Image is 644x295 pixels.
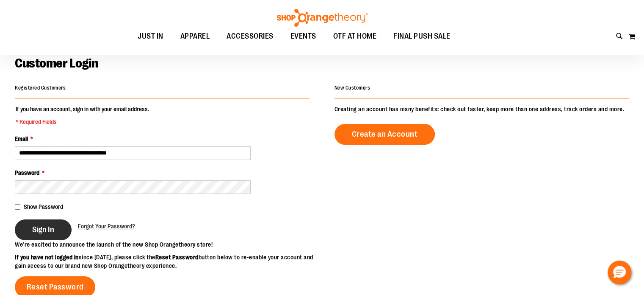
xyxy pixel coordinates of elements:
button: Hello, have a question? Let’s chat. [608,261,631,284]
a: Forgot Your Password? [78,222,135,230]
strong: Reset Password [155,254,199,261]
span: Reset Password [27,282,84,292]
a: APPAREL [172,27,218,46]
a: Create an Account [334,124,435,145]
p: We’re excited to announce the launch of the new Shop Orangetheory store! [15,240,322,249]
span: Sign In [32,225,54,234]
a: EVENTS [282,27,325,46]
span: ACCESSORIES [227,27,274,46]
span: JUST IN [138,27,163,46]
span: Create an Account [352,129,418,139]
span: Email [15,135,28,142]
a: ACCESSORIES [218,27,282,46]
p: Creating an account has many benefits: check out faster, keep more than one address, track orders... [334,105,629,113]
p: since [DATE], please click the button below to re-enable your account and gain access to our bran... [15,253,322,270]
span: Show Password [24,203,63,210]
span: * Required Fields [16,118,149,126]
span: Password [15,169,39,176]
span: EVENTS [290,27,316,46]
span: FINAL PUSH SALE [393,27,451,46]
span: OTF AT HOME [333,27,377,46]
img: Shop Orangetheory [276,9,369,27]
span: Forgot Your Password? [78,223,135,230]
button: Sign In [15,219,72,240]
span: APPAREL [180,27,210,46]
strong: Registered Customers [15,85,66,91]
a: JUST IN [129,27,172,46]
a: FINAL PUSH SALE [385,27,459,46]
span: Customer Login [15,56,98,70]
strong: New Customers [334,85,370,91]
strong: If you have not logged in [15,254,79,261]
a: OTF AT HOME [325,27,385,46]
legend: If you have an account, sign in with your email address. [15,105,150,126]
